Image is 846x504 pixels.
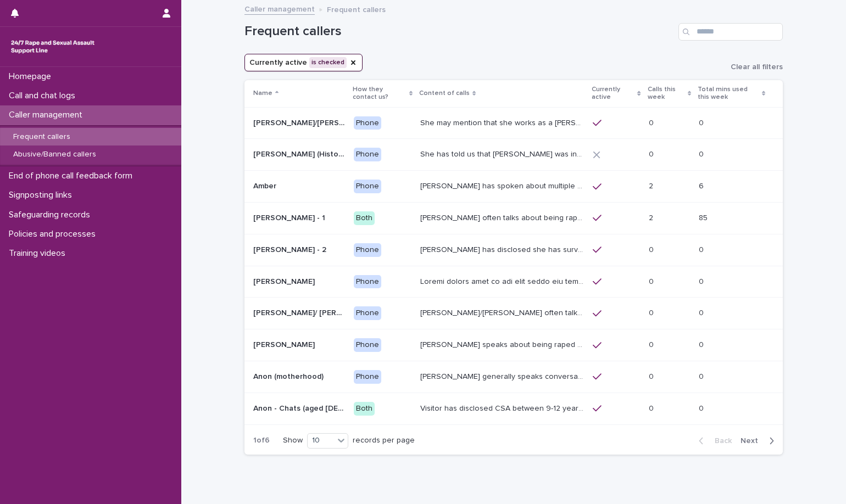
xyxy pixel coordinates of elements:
p: 0 [699,306,706,318]
p: Amber [253,180,279,191]
tr: [PERSON_NAME] (Historic Plan)[PERSON_NAME] (Historic Plan) PhoneShe has told us that [PERSON_NAME... [244,139,783,171]
p: Caller generally speaks conversationally about many different things in her life and rarely speak... [420,370,586,382]
p: 2 [649,211,655,223]
p: 0 [699,338,706,350]
p: Content of calls [419,87,470,99]
p: 0 [649,243,656,255]
p: Anna/Emma often talks about being raped at gunpoint at the age of 13/14 by her ex-partner, aged 1... [420,306,586,318]
p: Abbie/Emily (Anon/'I don't know'/'I can't remember') [253,116,347,128]
div: Phone [354,116,381,130]
p: 0 [699,370,706,382]
p: Amy often talks about being raped a night before or 2 weeks ago or a month ago. She also makes re... [420,211,586,223]
p: Caller management [4,110,91,120]
p: records per page [353,436,415,445]
p: 0 [699,402,706,413]
p: Signposting links [4,190,81,200]
p: [PERSON_NAME] [253,338,317,350]
p: Name [253,87,272,99]
p: [PERSON_NAME] (Historic Plan) [253,148,347,159]
div: 10 [308,435,334,446]
div: Phone [354,370,381,384]
p: 0 [649,275,656,287]
p: Caller speaks about being raped and abused by the police and her ex-husband of 20 years. She has ... [420,338,586,350]
p: 1 of 6 [244,427,279,454]
p: 0 [649,338,656,350]
p: 0 [649,116,656,128]
h1: Frequent callers [244,24,674,40]
p: 0 [649,402,656,413]
p: Amy has disclosed she has survived two rapes, one in the UK and the other in Australia in 2013. S... [420,243,586,255]
tr: Anon - Chats (aged [DEMOGRAPHIC_DATA])Anon - Chats (aged [DEMOGRAPHIC_DATA]) BothVisitor has disc... [244,393,783,424]
button: Clear all filters [722,63,783,71]
p: Training videos [4,248,74,259]
p: Abusive/Banned callers [4,150,105,159]
div: Phone [354,275,381,289]
tr: [PERSON_NAME] - 1[PERSON_NAME] - 1 Both[PERSON_NAME] often talks about being raped a night before... [244,202,783,234]
p: Anon (motherhood) [253,370,326,382]
p: 6 [699,180,706,191]
div: Phone [354,243,381,257]
p: 0 [699,116,706,128]
p: Safeguarding records [4,210,99,220]
p: Frequent callers [327,3,386,15]
tr: [PERSON_NAME]/ [PERSON_NAME][PERSON_NAME]/ [PERSON_NAME] Phone[PERSON_NAME]/[PERSON_NAME] often t... [244,298,783,329]
button: Back [690,436,736,446]
tr: Anon (motherhood)Anon (motherhood) Phone[PERSON_NAME] generally speaks conversationally about man... [244,361,783,393]
p: She may mention that she works as a Nanny, looking after two children. Abbie / Emily has let us k... [420,116,586,128]
p: 2 [649,180,655,191]
div: Phone [354,306,381,320]
p: Frequent callers [4,132,79,142]
p: [PERSON_NAME]/ [PERSON_NAME] [253,306,347,318]
p: Show [283,436,303,445]
p: Amber has spoken about multiple experiences of sexual abuse. Amber told us she is now 18 (as of 0... [420,180,586,191]
tr: [PERSON_NAME][PERSON_NAME] Phone[PERSON_NAME] speaks about being raped and abused by the police a... [244,329,783,361]
p: How they contact us? [353,83,407,104]
p: Homepage [4,71,60,82]
p: 0 [649,306,656,318]
p: [PERSON_NAME] [253,275,317,287]
p: 85 [699,211,710,223]
tr: [PERSON_NAME] - 2[PERSON_NAME] - 2 Phone[PERSON_NAME] has disclosed she has survived two rapes, o... [244,234,783,266]
span: Clear all filters [731,63,783,71]
p: Calls this week [648,83,685,104]
tr: AmberAmber Phone[PERSON_NAME] has spoken about multiple experiences of [MEDICAL_DATA]. [PERSON_NA... [244,171,783,203]
p: Currently active [592,83,634,104]
p: Total mins used this week [698,83,759,104]
div: Both [354,211,375,225]
p: Andrew shared that he has been raped and beaten by a group of men in or near his home twice withi... [420,275,586,287]
img: rhQMoQhaT3yELyF149Cw [9,36,97,58]
p: 0 [649,370,656,382]
tr: [PERSON_NAME][PERSON_NAME] PhoneLoremi dolors amet co adi elit seddo eiu tempor in u labor et dol... [244,266,783,298]
p: 0 [699,275,706,287]
button: Next [736,436,783,446]
div: Phone [354,180,381,193]
tr: [PERSON_NAME]/[PERSON_NAME] (Anon/'I don't know'/'I can't remember')[PERSON_NAME]/[PERSON_NAME] (... [244,107,783,139]
a: Caller management [244,2,315,15]
div: Phone [354,148,381,161]
p: [PERSON_NAME] - 1 [253,211,327,223]
p: Visitor has disclosed CSA between 9-12 years of age involving brother in law who lifted them out ... [420,402,586,413]
p: Anon - Chats (aged 16 -17) [253,402,347,413]
p: Policies and processes [4,229,104,239]
div: Phone [354,338,381,352]
p: Call and chat logs [4,91,84,101]
p: She has told us that Prince Andrew was involved with her abuse. Men from Hollywood (or 'Hollywood... [420,148,586,159]
p: 0 [649,148,656,159]
span: Next [741,437,765,445]
p: End of phone call feedback form [4,171,141,181]
p: 0 [699,148,706,159]
p: 0 [699,243,706,255]
input: Search [678,23,783,41]
span: Back [708,437,732,445]
button: Currently active [244,54,363,71]
p: [PERSON_NAME] - 2 [253,243,329,255]
div: Both [354,402,375,416]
